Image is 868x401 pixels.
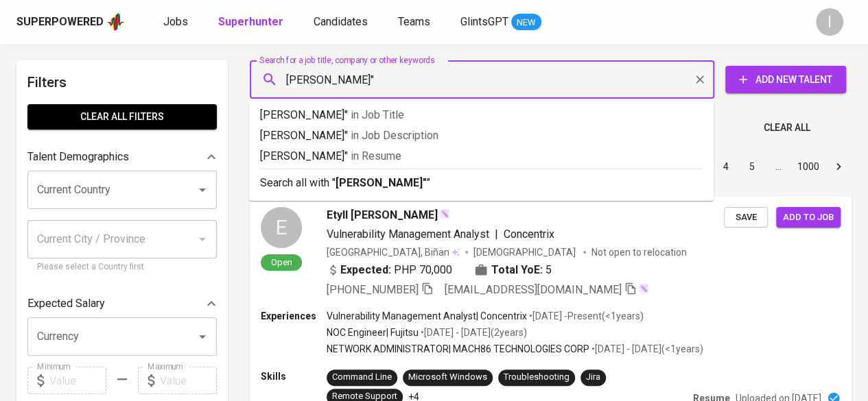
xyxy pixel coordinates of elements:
[351,129,438,142] span: in Job Description
[193,327,212,346] button: Open
[106,12,125,32] img: app logo
[589,342,703,356] p: • [DATE] - [DATE] ( <1 years )
[327,262,452,278] div: PHP 70,000
[266,256,298,268] span: Open
[491,262,543,278] b: Total YoE:
[163,14,191,31] a: Jobs
[783,210,834,226] span: Add to job
[314,14,371,31] a: Candidates
[504,228,554,241] span: Concentrix
[527,309,644,323] p: • [DATE] - Present ( <1 years )
[327,309,527,323] p: Vulnerability Management Analyst | Concentrix
[731,210,761,226] span: Save
[725,66,846,93] button: Add New Talent
[586,371,600,384] div: Jira
[314,15,368,28] span: Candidates
[511,16,541,29] span: NEW
[27,290,217,317] div: Expected Salary
[163,15,188,28] span: Jobs
[261,309,327,323] p: Experiences
[767,160,789,173] div: …
[260,127,703,144] p: [PERSON_NAME]"
[160,367,217,394] input: Value
[218,15,283,28] b: Superhunter
[218,14,286,31] a: Superhunter
[16,12,125,32] a: Superpoweredapp logo
[340,262,391,278] b: Expected:
[260,175,703,191] p: Search all with " "
[690,70,709,89] button: Clear
[828,156,849,178] button: Go to next page
[398,15,430,28] span: Teams
[445,283,622,296] span: [EMAIL_ADDRESS][DOMAIN_NAME]
[336,176,427,189] b: [PERSON_NAME]"
[495,226,498,243] span: |
[27,71,217,93] h6: Filters
[504,371,570,384] div: Troubleshooting
[37,260,207,274] p: Please select a Country first
[736,71,835,88] span: Add New Talent
[27,104,217,130] button: Clear All filters
[38,108,206,125] span: Clear All filters
[473,245,578,259] span: [DEMOGRAPHIC_DATA]
[332,371,392,384] div: Command Line
[193,180,212,199] button: Open
[715,156,737,178] button: Go to page 4
[351,108,404,121] span: in Job Title
[460,15,508,28] span: GlintsGPT
[419,326,527,339] p: • [DATE] - [DATE] ( 2 years )
[439,208,450,219] img: magic_wand.svg
[327,326,419,339] p: NOC Engineer | Fujitsu
[260,148,703,165] p: [PERSON_NAME]"
[816,8,843,36] div: I
[460,14,541,31] a: GlintsGPT NEW
[261,369,327,383] p: Skills
[327,283,419,296] span: [PHONE_NUMBER]
[327,228,489,241] span: Vulnerability Management Analyst
[793,156,823,178] button: Go to page 1000
[327,342,589,356] p: NETWORK ADMINISTRATOR | MACH86 TECHNOLOGIES CORP
[764,119,810,136] span: Clear All
[327,245,460,259] div: [GEOGRAPHIC_DATA], Biñan
[327,207,438,223] span: Etyll [PERSON_NAME]
[546,262,552,278] span: 5
[408,371,487,384] div: Microsoft Windows
[27,143,217,171] div: Talent Demographics
[16,14,104,30] div: Superpowered
[261,207,302,248] div: E
[49,367,106,394] input: Value
[591,245,687,259] p: Not open to relocation
[27,149,129,165] p: Talent Demographics
[398,14,433,31] a: Teams
[741,156,763,178] button: Go to page 5
[724,207,768,228] button: Save
[776,207,841,228] button: Add to job
[609,156,852,178] nav: pagination navigation
[638,283,649,294] img: magic_wand.svg
[27,295,105,312] p: Expected Salary
[758,115,816,141] button: Clear All
[260,107,703,123] p: [PERSON_NAME]"
[351,149,401,162] span: in Resume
